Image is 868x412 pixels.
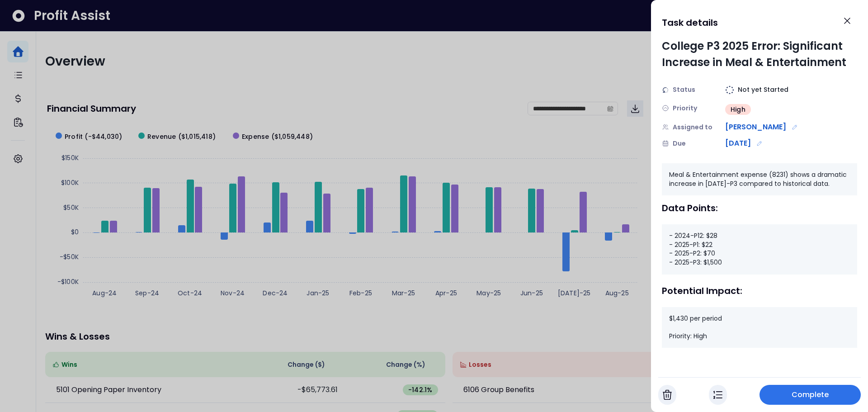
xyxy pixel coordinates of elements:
[662,203,857,213] div: Data Points:
[755,138,764,148] button: Edit due date
[837,11,857,31] button: Close
[673,85,695,95] span: Status
[673,123,712,132] span: Assigned to
[662,163,857,195] div: Meal & Entertainment expense (8231) shows a dramatic increase in [DATE]-P3 compared to historical...
[725,122,786,133] span: [PERSON_NAME]
[662,14,718,31] h1: Task details
[662,38,857,71] div: College P3 2025 Error: Significant Increase in Meal & Entertainment
[663,389,672,400] img: Cancel Task
[673,139,686,148] span: Due
[673,104,697,113] span: Priority
[759,385,861,405] button: Complete
[725,85,734,95] img: Not yet Started
[662,307,857,348] div: $1,430 per period Priority: High
[792,389,829,400] span: Complete
[662,86,669,94] img: Status
[738,85,788,95] span: Not yet Started
[731,105,745,114] span: High
[662,285,857,296] div: Potential Impact:
[725,138,751,149] span: [DATE]
[662,224,857,274] div: - 2024-P12: $28 - 2025-P1: $22 - 2025-P2: $70 - 2025-P3: $1,500
[713,389,722,400] img: In Progress
[790,122,800,132] button: Edit assignment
